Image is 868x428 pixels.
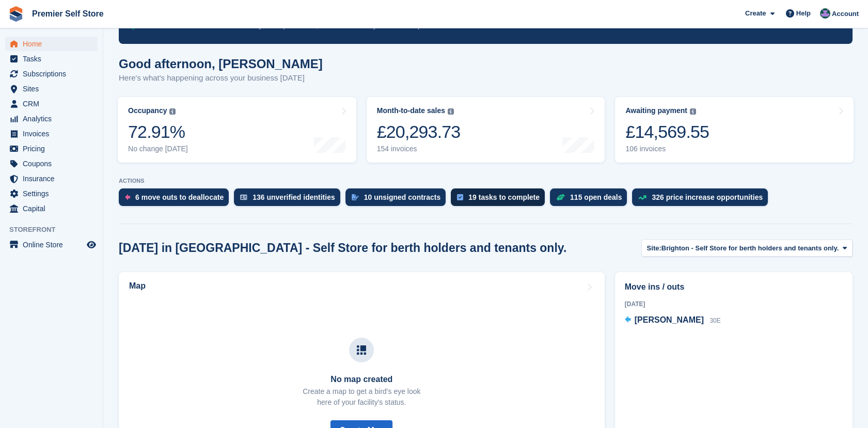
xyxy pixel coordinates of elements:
[690,108,696,115] img: icon-info-grey-7440780725fd019a000dd9b08b2336e03edf1995a4989e88bcd33f0948082b44.svg
[85,239,98,251] a: Preview store
[625,121,709,142] div: £14,569.55
[652,193,763,201] div: 326 price increase opportunities
[119,72,323,84] p: Here's what's happening across your business [DATE]
[169,108,176,115] img: icon-info-grey-7440780725fd019a000dd9b08b2336e03edf1995a4989e88bcd33f0948082b44.svg
[23,141,85,156] span: Pricing
[745,8,766,19] span: Create
[23,67,85,81] span: Subscriptions
[457,194,463,200] img: task-75834270c22a3079a89374b754ae025e5fb1db73e45f91037f5363f120a921f8.svg
[5,237,98,252] a: menu
[118,97,356,163] a: Occupancy 72.91% No change [DATE]
[5,82,98,96] a: menu
[5,171,98,186] a: menu
[451,188,550,211] a: 19 tasks to complete
[23,97,85,111] span: CRM
[367,97,605,163] a: Month-to-date sales £20,293.73 154 invoices
[119,241,566,255] h2: [DATE] in [GEOGRAPHIC_DATA] - Self Store for berth holders and tenants only.
[364,193,441,201] div: 10 unsigned contracts
[625,106,687,115] div: Awaiting payment
[357,345,366,355] img: map-icn-33ee37083ee616e46c38cad1a60f524a97daa1e2b2c8c0bc3eb3415660979fc1.svg
[23,52,85,66] span: Tasks
[377,121,461,142] div: £20,293.73
[377,145,461,153] div: 154 invoices
[23,237,85,252] span: Online Store
[615,97,854,163] a: Awaiting payment £14,569.55 106 invoices
[661,243,839,253] span: Brighton - Self Store for berth holders and tenants only.
[832,9,859,19] span: Account
[9,225,103,235] span: Storefront
[647,243,661,253] span: Site:
[128,145,188,153] div: No change [DATE]
[23,37,85,51] span: Home
[128,121,188,142] div: 72.91%
[8,6,24,22] img: stora-icon-8386f47178a22dfd0bd8f6a31ec36ba5ce8667c1dd55bd0f319d3a0aa187defe.svg
[5,201,98,216] a: menu
[23,112,85,126] span: Analytics
[128,106,167,115] div: Occupancy
[345,188,451,211] a: 10 unsigned contracts
[252,193,335,201] div: 136 unverified identities
[5,37,98,51] a: menu
[23,126,85,141] span: Invoices
[119,178,853,184] p: ACTIONS
[5,186,98,201] a: menu
[23,201,85,216] span: Capital
[119,57,323,71] h1: Good afternoon, [PERSON_NAME]
[377,106,445,115] div: Month-to-date sales
[234,188,345,211] a: 136 unverified identities
[28,5,108,22] a: Premier Self Store
[796,8,811,19] span: Help
[5,141,98,156] a: menu
[641,240,853,257] button: Site: Brighton - Self Store for berth holders and tenants only.
[709,317,720,324] span: 30E
[5,126,98,141] a: menu
[448,108,454,115] img: icon-info-grey-7440780725fd019a000dd9b08b2336e03edf1995a4989e88bcd33f0948082b44.svg
[570,193,622,201] div: 115 open deals
[820,8,830,19] img: Andrew Lewis
[240,194,247,200] img: verify_identity-adf6edd0f0f0b5bbfe63781bf79b02c33cf7c696d77639b501bdc392416b5a36.svg
[638,195,646,200] img: price_increase_opportunities-93ffe204e8149a01c8c9dc8f82e8f89637d9d84a8eef4429ea346261dce0b2c0.svg
[625,299,843,309] div: [DATE]
[23,156,85,171] span: Coupons
[135,193,224,201] div: 6 move outs to deallocate
[625,314,721,327] a: [PERSON_NAME] 30E
[550,188,632,211] a: 115 open deals
[303,386,420,408] p: Create a map to get a bird's eye look here of your facility's status.
[125,194,130,200] img: move_outs_to_deallocate_icon-f764333ba52eb49d3ac5e1228854f67142a1ed5810a6f6cc68b1a99e826820c5.svg
[23,82,85,96] span: Sites
[625,145,709,153] div: 106 invoices
[23,171,85,186] span: Insurance
[5,67,98,81] a: menu
[23,186,85,201] span: Settings
[632,188,773,211] a: 326 price increase opportunities
[5,156,98,171] a: menu
[119,188,234,211] a: 6 move outs to deallocate
[352,194,359,200] img: contract_signature_icon-13c848040528278c33f63329250d36e43548de30e8caae1d1a13099fd9432cc5.svg
[303,375,420,384] h3: No map created
[129,281,146,291] h2: Map
[556,194,565,201] img: deal-1b604bf984904fb50ccaf53a9ad4b4a5d6e5aea283cecdc64d6e3604feb123c2.svg
[625,281,843,293] h2: Move ins / outs
[5,52,98,66] a: menu
[635,315,704,324] span: [PERSON_NAME]
[468,193,540,201] div: 19 tasks to complete
[5,112,98,126] a: menu
[5,97,98,111] a: menu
